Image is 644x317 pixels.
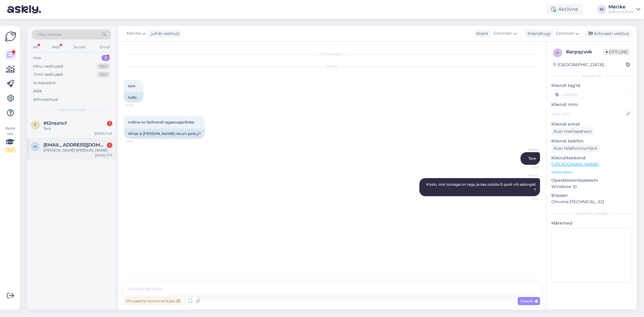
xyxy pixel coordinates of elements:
p: Kliendi telefon [551,138,632,144]
span: Estonian [494,30,512,37]
img: Askly Logo [5,31,16,42]
span: milline on Softrendi tagastuspoliitika [128,120,194,124]
p: Kliendi tag'id [551,82,632,89]
span: Tere [528,156,536,161]
div: Küsi meiliaadressi [551,127,594,136]
div: 1 [107,142,112,148]
p: Windows 10 [551,184,632,190]
div: # arpqzvvk [566,48,604,56]
div: Arhiveeritud [33,97,58,103]
p: Brauser [551,192,632,199]
span: Otsi kliente [37,31,62,38]
div: 99+ [97,72,110,78]
a: [URL][DOMAIN_NAME] [551,162,599,167]
span: Saada [520,298,538,304]
div: Klient [474,30,489,37]
span: a [556,50,559,55]
p: Kliendi email [551,121,632,127]
div: juhib vestlust [149,30,180,37]
div: Tiimi vestlused [33,72,63,78]
p: Klienditeekond [551,155,632,161]
span: 11:03 [126,103,148,107]
div: Minu vestlused [33,63,63,69]
div: Tere [43,126,112,131]
span: 11:09 [516,165,538,170]
div: AI Assistent [33,80,56,86]
p: Märkmed [551,220,632,226]
span: #t2nszncf [43,120,67,126]
span: Estonian [556,30,574,37]
div: Uus [33,55,41,61]
div: Klienditugi [525,30,551,37]
p: Operatsioonisüsteem [551,177,632,184]
span: Merike [516,173,538,178]
div: Privaatne kommentaar [124,297,183,305]
div: All [32,43,39,51]
div: Web [50,43,61,51]
span: tere [128,84,135,88]
div: Kõik [33,88,42,94]
span: 11:03 [126,139,148,144]
div: [PERSON_NAME] [PERSON_NAME] [43,148,112,153]
div: Küsi telefoninumbrit [551,144,600,152]
p: Vaata edasi ... [551,169,632,175]
p: Kliendi nimi [551,101,632,108]
div: [DATE] [124,64,540,69]
div: Aktiivne [546,4,583,15]
span: Uued vestlused [58,107,86,113]
div: [PERSON_NAME] [551,211,632,216]
div: Email [98,43,111,51]
div: 2 [101,55,110,61]
a: MerikeSoftrend Eesti [608,5,640,14]
div: What is [PERSON_NAME] return policy? [124,129,205,139]
div: Arhiveeri vestlus [585,30,631,38]
div: [DATE] 11:17 [95,153,112,158]
span: morrison7777@gmail.com [43,142,106,148]
div: Vaata siia [5,126,16,153]
div: 99+ [97,63,110,69]
span: Küsin, mis tootega on tegu ja kas ostsite E-post või salongist ? [426,182,537,192]
div: Kliendi info [551,73,632,79]
span: m [34,144,37,149]
div: Socials [72,43,87,51]
div: 1 [107,121,112,126]
input: Lisa nimi [552,110,625,117]
span: Merike [516,147,538,152]
input: Lisa tag [551,90,632,99]
div: [DATE] 11:23 [95,131,112,136]
div: Softrend Eesti [608,9,634,14]
span: 11:10 [516,197,538,201]
div: Merike [608,5,634,9]
div: [GEOGRAPHIC_DATA] [553,62,604,68]
p: Chrome [TECHNICAL_ID] [551,199,632,205]
span: t [34,123,37,127]
span: Offline [604,49,630,55]
div: hello [124,92,143,103]
div: 1 / 3 [5,147,16,153]
div: Vestlus algas [124,51,540,57]
div: M [598,5,606,14]
span: Merike [127,30,141,37]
